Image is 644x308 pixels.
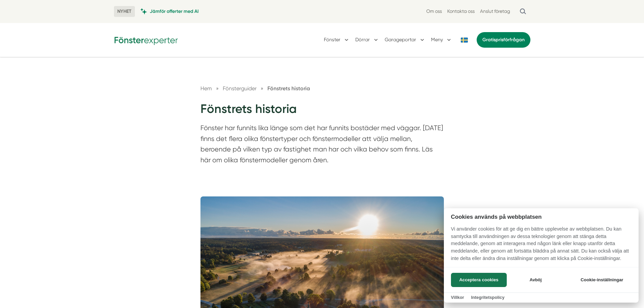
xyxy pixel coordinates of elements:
a: Villkor [451,295,464,300]
button: Avböj [509,273,563,287]
p: Vi använder cookies för att ge dig en bättre upplevelse av webbplatsen. Du kan samtycka till anvä... [444,226,639,267]
h2: Cookies används på webbplatsen [444,214,639,220]
a: Integritetspolicy [471,295,504,300]
button: Cookie-inställningar [572,273,631,287]
button: Acceptera cookies [451,273,507,287]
